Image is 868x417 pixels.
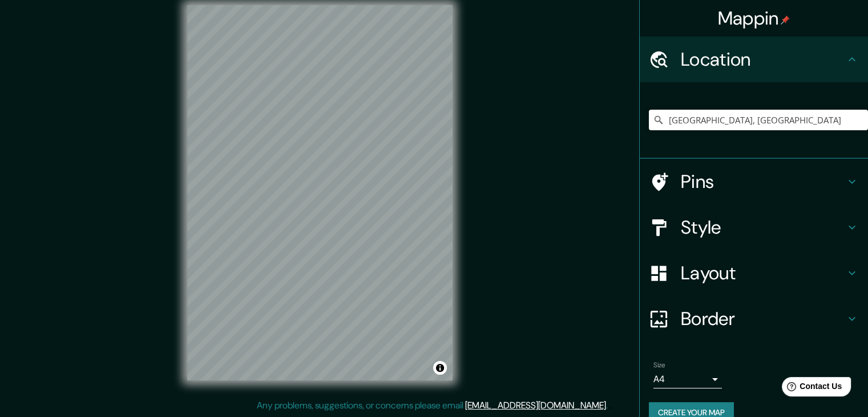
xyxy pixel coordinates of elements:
[681,216,845,239] h4: Style
[681,48,845,71] h4: Location
[681,170,845,193] h4: Pins
[257,399,608,412] p: Any problems, suggestions, or concerns please email .
[649,110,868,130] input: Pick your city or area
[681,262,845,284] h4: Layout
[640,37,868,82] div: Location
[781,15,790,25] img: pin-icon.png
[465,399,606,411] a: [EMAIL_ADDRESS][DOMAIN_NAME]
[640,250,868,296] div: Layout
[653,370,722,388] div: A4
[640,159,868,205] div: Pins
[766,372,855,404] iframe: Help widget launcher
[640,296,868,342] div: Border
[640,205,868,250] div: Style
[653,360,665,370] label: Size
[187,5,453,380] canvas: Map
[608,399,609,412] div: .
[681,307,845,330] h4: Border
[718,7,790,30] h4: Mappin
[433,361,447,375] button: Toggle attribution
[609,399,612,412] div: .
